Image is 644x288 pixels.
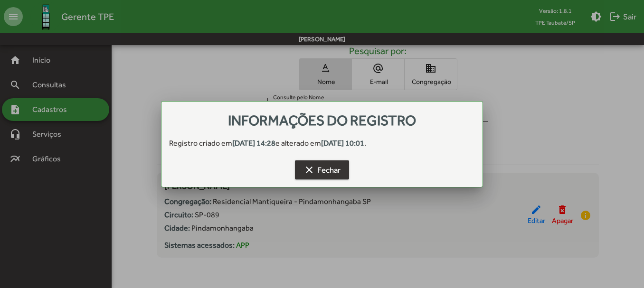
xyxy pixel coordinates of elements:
span: Fechar [303,161,341,178]
div: Registro criado em e alterado em . [161,138,483,149]
button: Fechar [295,160,349,179]
span: Informações do registro [228,112,416,129]
strong: [DATE] 10:01 [321,139,364,148]
mat-icon: clear [303,164,315,176]
strong: [DATE] 14:28 [232,139,275,148]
